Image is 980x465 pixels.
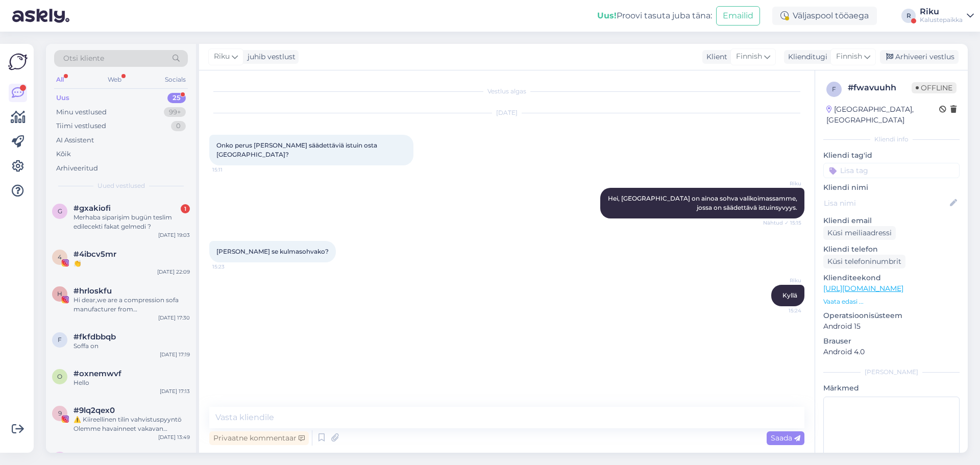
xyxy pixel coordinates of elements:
img: Askly Logo [8,52,28,71]
a: RikuKalustepaikka [920,8,974,24]
span: #oxnemwvf [73,369,121,378]
div: Merhaba siparişim bugün teslim edilecekti fakat gelmedi ? [73,213,190,231]
div: [DATE] 22:09 [157,268,190,276]
div: [DATE] 17:30 [158,314,190,322]
div: [DATE] 17:13 [160,387,190,395]
div: Soffa on [73,341,190,351]
div: [DATE] [209,108,804,117]
b: Uus! [597,11,617,20]
p: Märkmed [823,383,960,394]
a: [URL][DOMAIN_NAME] [823,284,903,293]
span: #hrloskfu [73,286,112,296]
p: Kliendi telefon [823,244,960,255]
span: f [832,85,836,93]
p: Kliendi nimi [823,182,960,193]
p: Vaata edasi ... [823,297,960,306]
span: 9 [58,409,62,417]
div: Uus [56,93,69,103]
span: g [58,207,62,215]
p: Android 4.0 [823,347,960,357]
div: Kõik [56,149,71,159]
div: Klient [702,52,727,62]
p: Kliendi tag'id [823,150,960,161]
span: 15:23 [212,263,251,271]
div: juhib vestlust [243,52,296,62]
div: Küsi meiliaadressi [823,226,896,240]
div: [PERSON_NAME] [823,368,960,377]
p: Klienditeekond [823,273,960,283]
div: Minu vestlused [56,107,107,117]
p: Brauser [823,336,960,347]
span: #9lq2qex0 [73,406,115,415]
div: Kliendi info [823,135,960,144]
div: Proovi tasuta juba täna: [597,10,712,22]
p: Android 15 [823,321,960,332]
span: #gzbj5qwk [73,452,117,461]
p: Operatsioonisüsteem [823,310,960,321]
span: Riku [214,51,230,62]
button: Emailid [716,6,760,26]
div: # fwavuuhh [848,82,912,94]
input: Lisa nimi [824,198,948,209]
div: AI Assistent [56,135,94,145]
span: Finnish [836,51,862,62]
div: Vestlus algas [209,87,804,96]
div: Web [106,73,124,86]
div: Tiimi vestlused [56,121,106,131]
span: Hei, [GEOGRAPHIC_DATA] on ainoa sohva valikoimassamme, jossa on säädettävä istuinsyvyys. [608,194,799,211]
span: 4 [58,253,62,261]
div: 99+ [164,107,186,117]
div: Väljaspool tööaega [772,7,877,25]
div: [DATE] 13:49 [158,433,190,441]
span: #fkfdbbqb [73,332,116,341]
div: [DATE] 19:03 [158,231,190,239]
div: All [54,73,66,86]
div: Socials [163,73,188,86]
span: Riku [763,277,801,284]
span: Riku [763,180,801,187]
input: Lisa tag [823,163,960,178]
span: h [57,290,62,298]
span: Otsi kliente [63,53,104,64]
div: 25 [167,93,186,103]
div: Hi dear,we are a compression sofa manufacturer from [GEOGRAPHIC_DATA]After browsing your product,... [73,296,190,314]
span: Saada [771,433,800,443]
span: 15:24 [763,307,801,314]
div: [DATE] 17:19 [160,351,190,358]
div: Privaatne kommentaar [209,431,309,445]
span: #4ibcv5mr [73,250,116,259]
span: o [57,373,62,380]
span: Kyllä [782,291,797,299]
div: Riku [920,8,963,16]
span: Offline [912,82,957,93]
div: 0 [171,121,186,131]
p: Kliendi email [823,215,960,226]
div: Arhiveeri vestlus [880,50,959,64]
div: Arhiveeritud [56,163,98,174]
div: Kalustepaikka [920,16,963,24]
span: Nähtud ✓ 15:15 [763,219,801,227]
div: Küsi telefoninumbrit [823,255,905,268]
div: Hello [73,378,190,387]
span: 15:11 [212,166,251,174]
span: [PERSON_NAME] se kulmasohvako? [216,248,329,255]
span: Onko perus [PERSON_NAME] säädettäviä istuin osta [GEOGRAPHIC_DATA]? [216,141,379,158]
span: Finnish [736,51,762,62]
span: f [58,336,62,344]
div: ⚠️ Kiireellinen tilin vahvistuspyyntö Olemme havainneet vakavan rikkomuksen Facebook-tililläsi. T... [73,415,190,433]
span: #gxakiofi [73,204,111,213]
div: Klienditugi [784,52,827,62]
div: 👏 [73,259,190,268]
span: Uued vestlused [97,181,145,190]
div: R [901,9,916,23]
div: 1 [181,204,190,213]
div: [GEOGRAPHIC_DATA], [GEOGRAPHIC_DATA] [826,104,939,126]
